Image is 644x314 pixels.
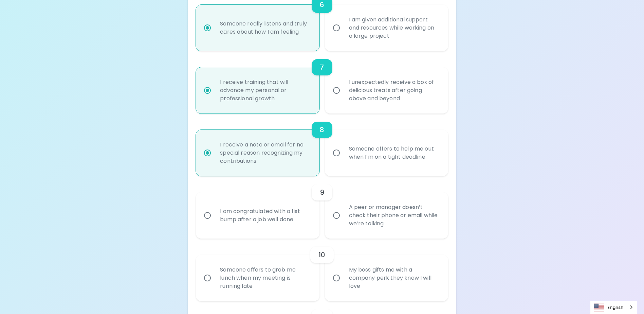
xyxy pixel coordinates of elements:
div: Someone offers to grab me lunch when my meeting is running late [215,258,315,298]
div: choice-group-check [196,176,448,239]
div: choice-group-check [196,239,448,301]
div: I am congratulated with a fist bump after a job well done [215,199,315,232]
a: English [590,301,637,314]
h6: 9 [320,187,324,198]
div: Someone really listens and truly cares about how I am feeling [215,12,315,44]
h6: 8 [320,124,324,135]
div: I receive a note or email for no special reason recognizing my contributions [215,133,315,173]
div: Someone offers to help me out when I’m on a tight deadline [344,137,444,169]
div: choice-group-check [196,114,448,176]
aside: Language selected: English [590,301,637,314]
h6: 10 [318,249,325,260]
div: I receive training that will advance my personal or professional growth [215,70,315,111]
div: choice-group-check [196,51,448,114]
div: Language [590,301,637,314]
div: My boss gifts me with a company perk they know I will love [344,258,444,298]
h6: 7 [320,62,324,73]
div: I unexpectedly receive a box of delicious treats after going above and beyond [344,70,444,111]
div: A peer or manager doesn’t check their phone or email while we’re talking [344,195,444,236]
div: I am given additional support and resources while working on a large project [344,7,444,48]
